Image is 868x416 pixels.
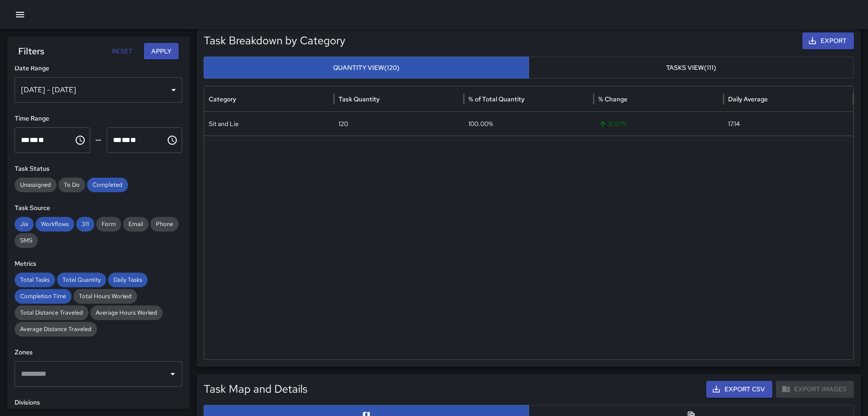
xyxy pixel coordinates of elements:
[204,382,308,396] h5: Task Map and Details
[15,348,182,358] h6: Zones
[334,112,464,136] div: 120
[36,220,74,229] span: Workflows
[21,137,30,143] span: Hours
[15,273,55,287] div: Total Tasks
[15,77,182,103] div: [DATE] - [DATE]
[30,137,38,143] span: Minutes
[15,233,38,248] div: SMS
[204,112,334,136] div: Sit and Lie
[598,112,719,136] span: 31.87 %
[90,305,163,320] div: Average Hours Worked
[468,95,524,103] div: % of Total Quantity
[15,114,182,124] h6: Time Range
[76,217,94,232] div: 311
[15,178,56,192] div: Unassigned
[802,32,854,49] button: Export
[728,95,768,103] div: Daily Average
[71,131,89,149] button: Choose time, selected time is 12:00 AM
[15,180,56,190] span: Unassigned
[15,289,72,304] div: Completion Time
[163,131,181,149] button: Choose time, selected time is 11:59 PM
[108,275,148,284] span: Daily Tasks
[36,217,74,232] div: Workflows
[38,137,44,143] span: Meridiem
[166,368,179,380] button: Open
[706,381,772,398] button: Export CSV
[57,275,106,284] span: Total Quantity
[122,137,130,143] span: Minutes
[96,220,121,229] span: Form
[15,220,34,229] span: Jia
[108,273,148,287] div: Daily Tasks
[108,43,137,60] button: Reset
[113,137,122,143] span: Hours
[130,137,136,143] span: Meridiem
[339,95,380,103] div: Task Quantity
[15,236,38,245] span: SMS
[15,292,72,301] span: Completion Time
[15,325,97,334] span: Average Distance Traveled
[598,95,627,103] div: % Change
[209,95,236,103] div: Category
[18,44,44,58] h6: Filters
[15,305,88,320] div: Total Distance Traveled
[123,217,149,232] div: Email
[529,57,854,79] button: Tasks View(111)
[150,220,179,229] span: Phone
[58,180,85,190] span: To Do
[15,203,182,213] h6: Task Source
[15,275,55,284] span: Total Tasks
[76,220,94,229] span: 311
[15,322,97,337] div: Average Distance Traveled
[15,398,182,408] h6: Divisions
[724,112,853,136] div: 17.14
[204,33,690,48] h5: Task Breakdown by Category
[15,164,182,174] h6: Task Status
[73,289,137,304] div: Total Hours Worked
[204,57,529,79] button: Quantity View(120)
[123,220,149,229] span: Email
[15,217,34,232] div: Jia
[464,112,594,136] div: 100.00%
[57,273,106,287] div: Total Quantity
[15,308,88,317] span: Total Distance Traveled
[15,63,182,74] h6: Date Range
[73,292,137,301] span: Total Hours Worked
[150,217,179,232] div: Phone
[58,178,85,192] div: To Do
[96,217,121,232] div: Form
[144,43,179,60] button: Apply
[87,180,128,190] span: Completed
[90,308,163,317] span: Average Hours Worked
[15,259,182,269] h6: Metrics
[87,178,128,192] div: Completed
